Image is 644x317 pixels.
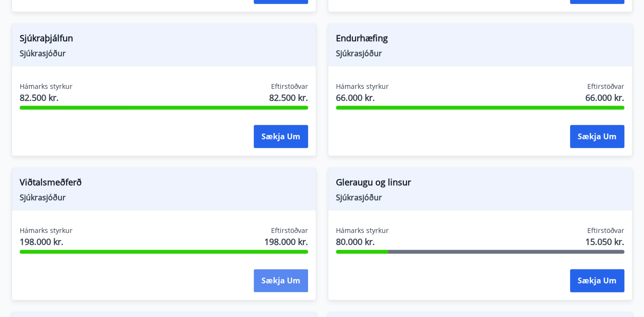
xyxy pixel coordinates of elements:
span: Hámarks styrkur [336,226,389,235]
span: 66.000 kr. [336,91,389,104]
button: Sækja um [254,269,308,292]
span: Hámarks styrkur [20,226,73,235]
span: Sjúkrasjóður [336,192,624,203]
span: Sjúkrasjóður [20,192,308,203]
button: Sækja um [254,125,308,148]
span: Eftirstöðvar [271,226,308,235]
span: 82.500 kr. [269,91,308,104]
span: 80.000 kr. [336,235,389,248]
span: Sjúkrasjóður [20,48,308,59]
span: Hámarks styrkur [20,82,73,91]
span: Eftirstöðvar [587,82,624,91]
span: Endurhæfing [336,32,624,48]
span: Sjúkraþjálfun [20,32,308,48]
span: Eftirstöðvar [587,226,624,235]
span: 82.500 kr. [20,91,73,104]
span: Viðtalsmeðferð [20,176,308,192]
span: 198.000 kr. [264,235,308,248]
span: 198.000 kr. [20,235,73,248]
span: 15.050 kr. [585,235,624,248]
button: Sækja um [570,269,624,292]
span: Eftirstöðvar [271,82,308,91]
span: Hámarks styrkur [336,82,389,91]
span: Gleraugu og linsur [336,176,624,192]
button: Sækja um [570,125,624,148]
span: 66.000 kr. [585,91,624,104]
span: Sjúkrasjóður [336,48,624,59]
